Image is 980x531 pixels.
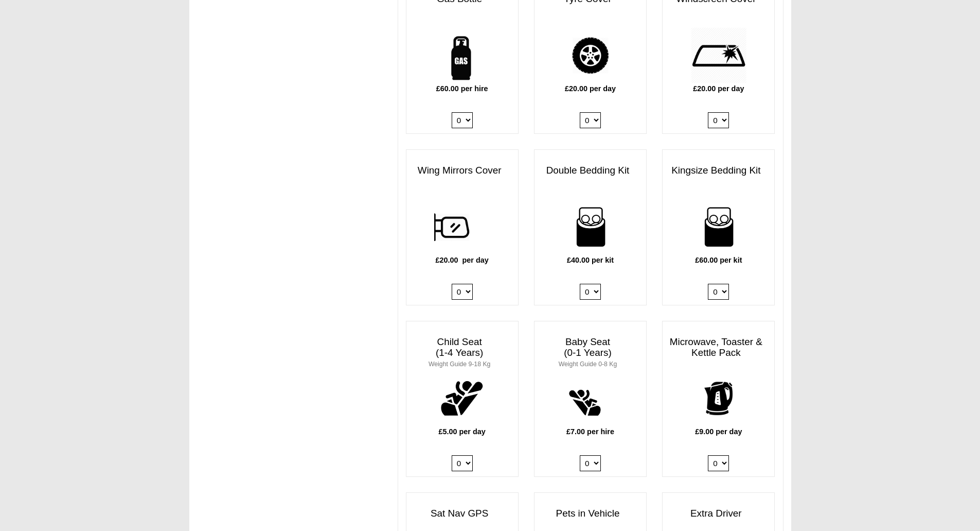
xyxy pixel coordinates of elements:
[429,361,490,368] small: Weight Guide 9-18 Kg
[434,27,490,83] img: gas-bottle.png
[406,332,518,374] h3: Child Seat (1-4 Years)
[562,370,618,426] img: baby.png
[565,84,616,93] b: £20.00 per day
[434,370,490,426] img: child.png
[690,27,746,83] img: windscreen.png
[562,27,618,83] img: tyre.png
[567,256,614,264] b: £40.00 per kit
[693,84,744,93] b: £20.00 per day
[436,256,489,264] b: £20.00 per day
[690,370,746,426] img: kettle.png
[663,160,774,181] h3: Kingsize Bedding Kit
[406,160,518,181] h3: Wing Mirrors Cover
[695,427,742,436] b: £9.00 per day
[663,503,774,524] h3: Extra Driver
[534,332,646,374] h3: Baby Seat (0-1 Years)
[559,361,617,368] small: Weight Guide 0-8 Kg
[663,332,774,364] h3: Microwave, Toaster & Kettle Pack
[690,199,746,255] img: bedding-for-two.png
[695,256,742,264] b: £60.00 per kit
[534,160,646,181] h3: Double Bedding Kit
[406,503,518,524] h3: Sat Nav GPS
[534,503,646,524] h3: Pets in Vehicle
[566,427,614,436] b: £7.00 per hire
[434,199,490,255] img: wing.png
[436,84,488,93] b: £60.00 per hire
[439,427,486,436] b: £5.00 per day
[562,199,618,255] img: bedding-for-two.png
